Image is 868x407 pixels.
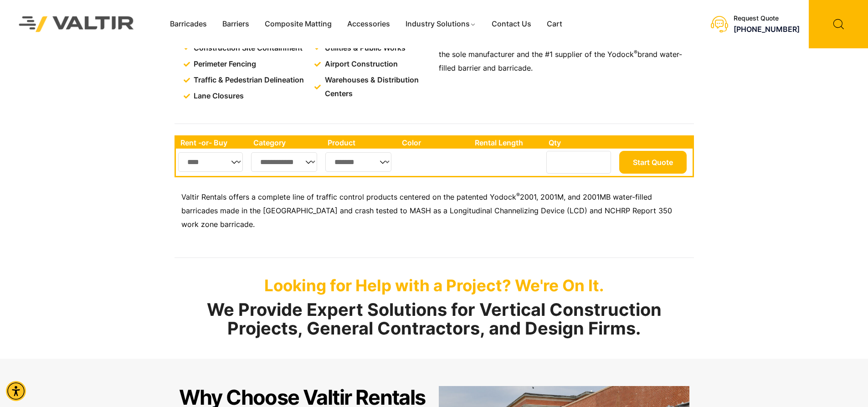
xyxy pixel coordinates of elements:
span: Utilities & Public Works [323,41,406,55]
span: 2001, 2001M, and 2001MB water-filled barricades made in the [GEOGRAPHIC_DATA] and crash tested to... [181,192,672,229]
select: Single select [325,152,391,172]
th: Rent -or- Buy [176,137,249,149]
th: Color [397,137,471,149]
a: Barricades [162,17,215,31]
a: Accessories [339,17,398,31]
p: Looking for Help with a Project? We're On It. [175,276,694,295]
input: Number [546,151,611,174]
sup: ® [516,191,520,198]
th: Product [323,137,397,149]
img: Valtir Rentals [7,4,146,44]
span: Airport Construction [323,57,398,71]
span: Valtir Rentals offers a complete line of traffic control products centered on the patented Yodock [181,192,516,201]
div: Accessibility Menu [6,381,26,401]
button: Start Quote [619,151,687,174]
a: Composite Matting [257,17,339,31]
a: call (888) 496-3625 [734,25,800,34]
select: Single select [178,152,243,172]
span: Perimeter Fencing [191,57,256,71]
select: Single select [251,152,318,172]
a: Contact Us [484,17,539,31]
span: Traffic & Pedestrian Delineation [191,73,304,87]
th: Qty [544,137,616,149]
th: Rental Length [470,137,544,149]
sup: ® [634,49,637,56]
th: Category [249,137,324,149]
span: Warehouses & Distribution Centers [323,73,431,101]
h2: We Provide Expert Solutions for Vertical Construction Projects, General Contractors, and Design F... [175,300,694,339]
span: Construction Site Containment [191,41,303,55]
a: Barriers [215,17,257,31]
div: Request Quote [734,15,800,22]
a: Cart [539,17,570,31]
span: Lane Closures [191,89,244,103]
a: Industry Solutions [398,17,484,31]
